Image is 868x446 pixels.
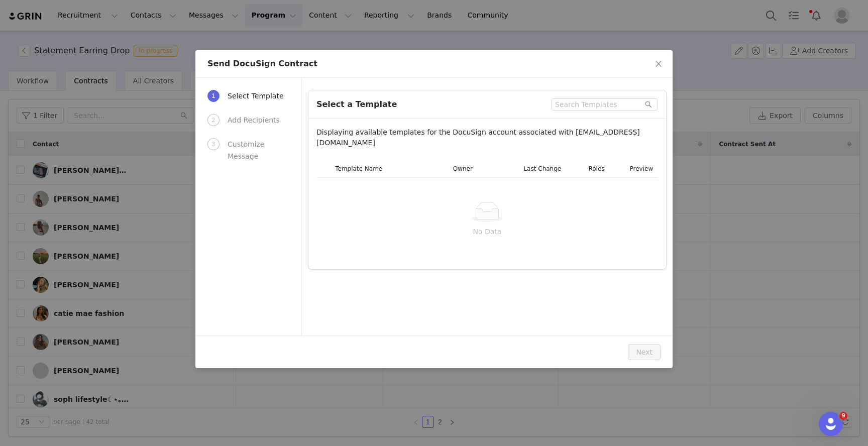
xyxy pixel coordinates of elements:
[207,138,301,162] div: 3Customize Message
[655,60,663,68] i: icon: close
[228,90,290,102] div: Select Template
[316,127,658,148] p: Displaying available templates for the DocuSign account associated with [EMAIL_ADDRESS][DOMAIN_NAME]
[211,140,215,148] span: 3
[819,412,843,436] iframe: Intercom live chat
[207,58,661,69] div: Send DocuSign Contract
[644,50,673,78] button: Close
[207,114,301,138] div: 2Add Recipients
[228,138,301,162] div: Customize Message
[645,101,652,108] i: icon: search
[588,165,604,172] span: Roles
[453,164,473,173] span: Owner
[211,116,215,124] span: 2
[523,165,561,172] span: Last Change
[228,114,286,126] div: Add Recipients
[324,226,650,237] p: No Data
[211,92,215,99] span: 1
[335,164,382,173] span: Template Name
[551,98,658,110] input: Search Templates
[839,412,847,420] span: 9
[629,165,653,172] span: Preview
[628,344,661,360] button: Next
[316,98,397,110] h3: Select a Template
[207,90,301,114] div: 1Select Template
